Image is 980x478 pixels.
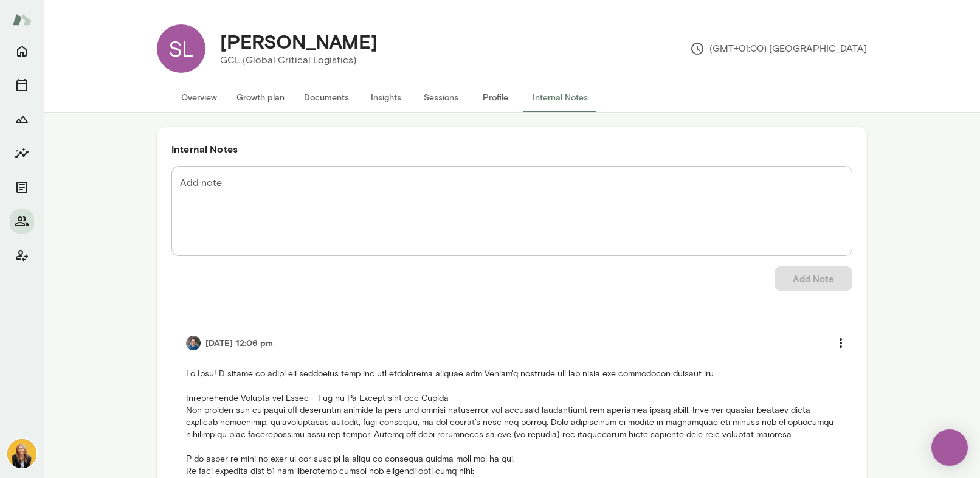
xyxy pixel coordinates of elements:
img: Leah Beltz [7,439,36,468]
img: Mento [12,8,32,31]
h4: [PERSON_NAME] [220,30,378,53]
button: Insights [359,83,413,112]
button: Sessions [413,83,468,112]
h6: Internal Notes [171,142,852,156]
button: Home [10,39,34,63]
button: Documents [294,83,359,112]
button: Documents [10,175,34,199]
button: Growth plan [227,83,294,112]
button: Profile [468,83,523,112]
button: Client app [10,243,34,268]
button: Insights [10,141,34,165]
button: Growth Plan [10,107,34,131]
button: Internal Notes [523,83,598,112]
button: Members [10,209,34,234]
p: GCL (Global Critical Logistics) [220,53,378,68]
button: Overview [171,83,227,112]
p: (GMT+01:00) [GEOGRAPHIC_DATA] [690,41,867,56]
h6: [DATE] 12:06 pm [205,337,274,349]
button: more [828,330,854,356]
img: Alex Yu [186,336,201,350]
button: Sessions [10,73,34,97]
div: SL [157,24,205,73]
